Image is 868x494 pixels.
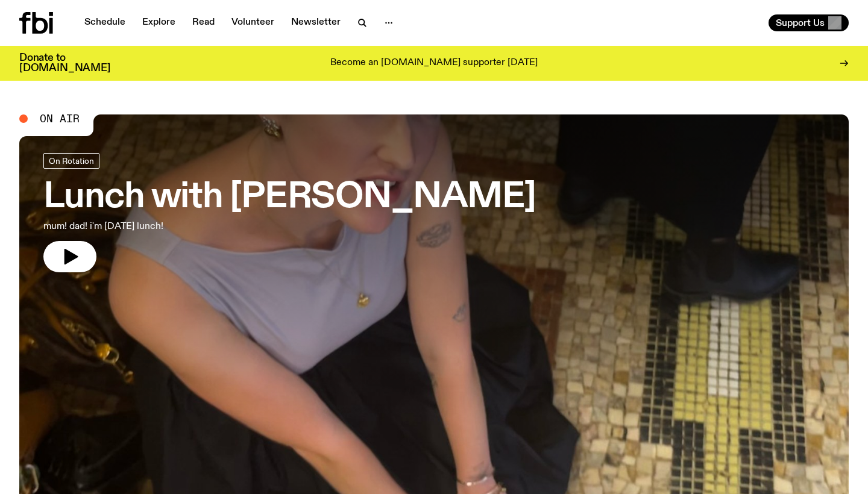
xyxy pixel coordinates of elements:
[185,14,222,31] a: Read
[43,153,99,169] a: On Rotation
[769,14,849,31] button: Support Us
[40,113,80,124] span: On Air
[776,17,825,28] span: Support Us
[284,14,348,31] a: Newsletter
[135,14,183,31] a: Explore
[330,58,538,69] p: Become an [DOMAIN_NAME] supporter [DATE]
[43,181,536,214] h3: Lunch with [PERSON_NAME]
[43,219,352,234] p: mum! dad! i'm [DATE] lunch!
[224,14,281,31] a: Volunteer
[49,156,94,165] span: On Rotation
[77,14,133,31] a: Schedule
[43,153,536,272] a: Lunch with [PERSON_NAME]mum! dad! i'm [DATE] lunch!
[19,53,110,73] h3: Donate to [DOMAIN_NAME]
